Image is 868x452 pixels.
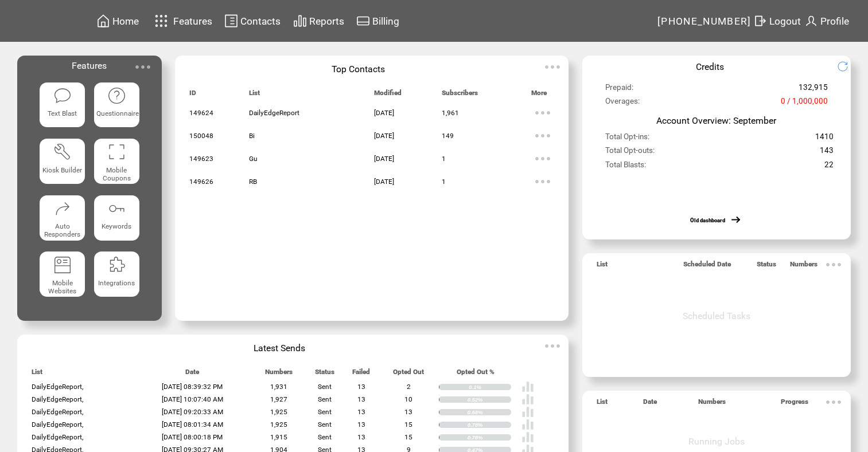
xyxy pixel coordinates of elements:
[790,260,818,273] span: Numbers
[318,408,332,416] span: Sent
[107,256,126,274] img: integrations.svg
[293,14,307,28] img: chart.svg
[249,178,257,186] span: RB
[357,395,365,403] span: 13
[521,418,534,431] img: poll%20-%20white.svg
[40,82,85,130] a: Text Blast
[94,139,139,186] a: Mobile Coupons
[769,15,801,27] span: Logout
[291,12,346,30] a: Reports
[309,15,344,27] span: Reports
[189,178,213,186] span: 149626
[107,143,126,161] img: coupons.svg
[53,87,72,105] img: text-blast.svg
[688,436,745,447] span: Running Jobs
[249,155,258,163] span: Gu
[223,12,282,30] a: Contacts
[53,199,72,218] img: auto-responders.svg
[468,409,511,416] div: 0.68%
[48,279,76,295] span: Mobile Websites
[605,132,649,146] span: Total Opt-ins:
[521,393,534,406] img: poll%20-%20white.svg
[162,383,223,391] span: [DATE] 08:39:32 PM
[804,14,818,28] img: profile.svg
[815,132,834,146] span: 1410
[270,433,287,441] span: 1,915
[270,408,287,416] span: 1,925
[781,398,808,411] span: Progress
[112,15,139,27] span: Home
[318,433,332,441] span: Sent
[781,97,828,111] span: 0 / 1,000,000
[541,335,564,357] img: ellypsis.svg
[40,251,85,299] a: Mobile Websites
[690,217,725,223] a: Old dashboard
[32,408,83,416] span: DailyEdgeReport,
[53,256,72,274] img: mobile-websites.svg
[357,383,365,391] span: 13
[605,146,655,160] span: Total Opt-outs:
[683,310,750,321] span: Scheduled Tasks
[468,422,511,429] div: 0.78%
[374,89,402,102] span: Modified
[40,195,85,243] a: Auto Responders
[407,383,411,391] span: 2
[357,433,365,441] span: 13
[173,15,212,27] span: Features
[837,61,857,72] img: refresh.png
[683,260,731,273] span: Scheduled Date
[95,12,141,30] a: Home
[96,14,110,28] img: home.svg
[469,384,511,391] div: 0.1%
[318,420,332,429] span: Sent
[605,97,640,111] span: Overages:
[185,368,199,381] span: Date
[442,132,454,140] span: 149
[32,383,83,391] span: DailyEdgeReport,
[822,253,845,276] img: ellypsis.svg
[656,115,776,126] span: Account Overview: September
[374,132,394,140] span: [DATE]
[32,395,83,403] span: DailyEdgeReport,
[531,170,554,193] img: ellypsis.svg
[96,109,139,117] span: Questionnaire
[44,222,80,238] span: Auto Responders
[752,12,803,30] a: Logout
[657,15,752,27] span: [PHONE_NUMBER]
[442,109,459,117] span: 1,961
[357,408,365,416] span: 13
[107,199,126,218] img: keywords.svg
[270,420,287,429] span: 1,925
[352,368,370,381] span: Failed
[32,420,83,429] span: DailyEdgeReport,
[94,82,139,130] a: Questionnaire
[442,178,446,186] span: 1
[605,83,633,97] span: Prepaid:
[189,155,213,163] span: 149623
[824,160,834,174] span: 22
[468,434,511,441] div: 0.78%
[753,14,767,28] img: exit.svg
[457,368,495,381] span: Opted Out %
[374,109,394,117] span: [DATE]
[189,89,196,102] span: ID
[696,61,724,72] span: Credits
[468,396,511,403] div: 0.52%
[151,11,172,30] img: features.svg
[131,56,154,78] img: ellypsis.svg
[332,64,385,74] span: Top Contacts
[404,420,412,429] span: 15
[374,178,394,186] span: [DATE]
[356,14,370,28] img: creidtcard.svg
[162,395,223,403] span: [DATE] 10:07:40 AM
[442,155,446,163] span: 1
[32,433,83,441] span: DailyEdgeReport,
[94,251,139,299] a: Integrations
[357,420,365,429] span: 13
[72,60,107,71] span: Features
[822,391,845,414] img: ellypsis.svg
[372,15,399,27] span: Billing
[521,380,534,393] img: poll%20-%20white.svg
[820,146,834,160] span: 143
[48,109,77,117] span: Text Blast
